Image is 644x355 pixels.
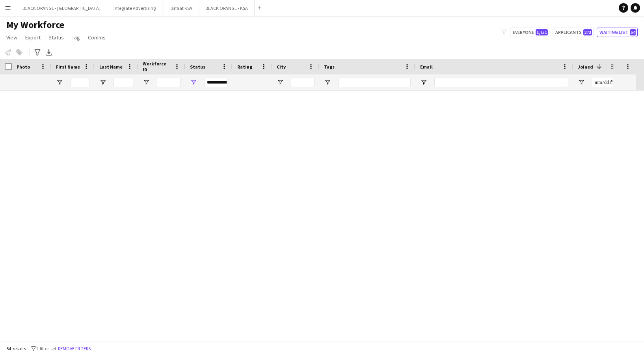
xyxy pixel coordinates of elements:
button: Waiting list54 [597,28,638,37]
app-action-btn: Advanced filters [33,48,42,57]
button: Open Filter Menu [578,79,585,86]
a: View [3,32,20,43]
span: Joined [578,64,593,70]
span: Email [420,64,433,70]
span: Status [190,64,205,70]
span: 1,751 [536,29,548,35]
button: Open Filter Menu [56,79,63,86]
span: Status [48,34,64,41]
span: First Name [56,64,80,70]
input: City Filter Input [291,78,315,87]
button: Open Filter Menu [190,79,197,86]
span: 273 [583,29,592,35]
input: Workforce ID Filter Input [157,78,181,87]
button: Open Filter Menu [99,79,106,86]
button: BLACK ORANGE - [GEOGRAPHIC_DATA] [16,0,107,16]
span: Photo [17,64,30,70]
input: First Name Filter Input [70,78,90,87]
input: Email Filter Input [434,78,568,87]
span: Last Name [99,64,123,70]
input: Last Name Filter Input [114,78,133,87]
button: Integrate Advertising [107,0,162,16]
input: Joined Filter Input [592,78,616,87]
a: Status [45,32,67,43]
button: Applicants273 [553,28,594,37]
button: Everyone1,751 [510,28,549,37]
app-action-btn: Export XLSX [44,48,54,57]
button: Open Filter Menu [277,79,284,86]
span: View [6,34,17,41]
button: Tarfaat KSA [162,0,199,16]
button: Open Filter Menu [324,79,331,86]
a: Export [22,32,44,43]
button: BLACK ORANGE - KSA [199,0,255,16]
a: Comms [85,32,109,43]
a: Tag [69,32,83,43]
input: Tags Filter Input [338,78,411,87]
span: Export [25,34,41,41]
span: Comms [88,34,106,41]
button: Remove filters [56,344,92,353]
span: City [277,64,286,70]
span: Tag [72,34,80,41]
span: Workforce ID [143,61,171,72]
span: 54 [630,29,636,35]
span: Rating [237,64,252,70]
span: Tags [324,64,335,70]
button: Open Filter Menu [420,79,427,86]
span: My Workforce [6,19,64,31]
span: 1 filter set [36,346,56,351]
button: Open Filter Menu [143,79,150,86]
